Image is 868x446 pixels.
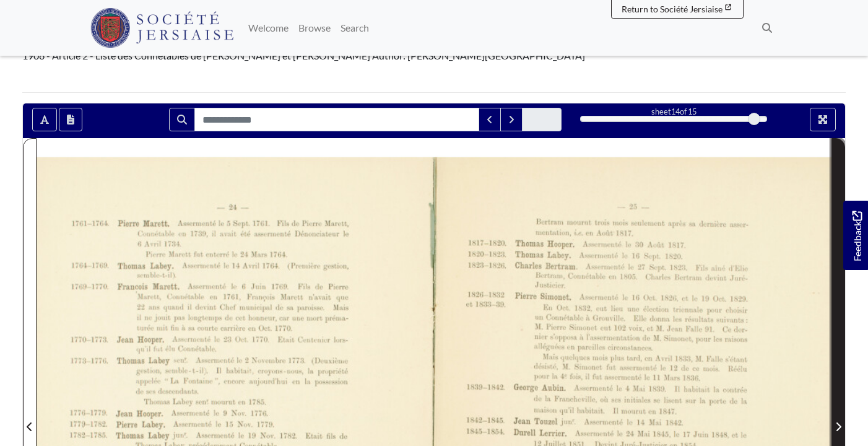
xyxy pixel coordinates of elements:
[194,108,479,131] input: Search for
[293,15,336,40] a: Browse
[500,108,523,131] button: Next Match
[32,108,57,131] button: Toggle text selection (Alt+T)
[622,4,723,14] span: Return to Société Jersiaise
[843,201,868,270] a: Would you like to provide feedback?
[849,211,864,261] span: Feedback
[336,15,374,40] a: Search
[59,108,82,131] button: Open transcription window
[810,108,836,131] button: Full screen mode
[580,106,767,118] div: sheet of 15
[169,108,195,131] button: Search
[671,107,680,116] span: 14
[90,8,233,48] img: Société Jersiaise
[479,108,501,131] button: Previous Match
[22,48,846,63] div: 1906 - Article 2 - Liste des Connétables de [PERSON_NAME] et [PERSON_NAME] Author: [PERSON_NAME][...
[243,15,293,40] a: Welcome
[90,5,233,51] a: Société Jersiaise logo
